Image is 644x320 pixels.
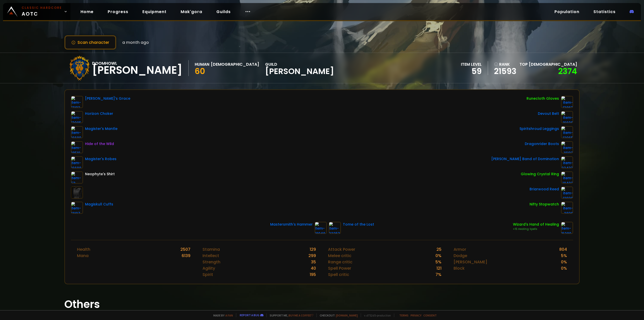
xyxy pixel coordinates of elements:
[561,171,573,184] img: item-18402
[538,111,559,116] div: Devout Belt
[71,171,83,184] img: item-53
[85,141,114,147] div: Hide of the Wild
[310,271,316,278] div: 195
[328,246,355,253] div: Attack Power
[435,271,441,278] div: 7 %
[92,66,182,74] div: [PERSON_NAME]
[308,253,316,259] div: 299
[436,265,441,271] div: 121
[530,202,559,207] div: Nifty Stopwatch
[195,65,205,77] span: 60
[311,259,316,265] div: 35
[203,246,220,253] div: Stamina
[64,296,580,312] h1: Others
[361,313,391,317] span: v. d752d5 - production
[513,227,559,231] div: +15 Healing Spells
[203,253,219,259] div: Intellect
[77,246,90,253] div: Health
[561,156,573,168] img: item-22433
[530,187,559,192] div: Briarwood Reed
[336,313,358,317] a: [DOMAIN_NAME]
[561,187,573,199] img: item-12930
[85,126,117,131] div: Magister's Mantle
[461,67,482,75] div: 59
[454,265,465,271] div: Block
[559,246,567,253] div: 804
[328,259,352,265] div: Range critic
[203,271,213,278] div: Spirit
[240,313,259,317] a: Report a bug
[203,259,220,265] div: Strength
[454,259,487,265] div: [PERSON_NAME]
[265,67,334,75] span: [PERSON_NAME]
[311,265,316,271] div: 40
[71,141,83,153] img: item-18510
[76,7,98,17] a: Home
[561,265,567,271] div: 0 %
[85,111,113,116] div: Horizon Choker
[561,96,573,108] img: item-13863
[527,96,559,101] div: Runecloth Gloves
[399,313,409,317] a: Terms
[328,265,351,271] div: Spell Power
[71,96,83,108] img: item-13102
[423,313,437,317] a: Consent
[328,253,351,259] div: Melee critic
[77,253,89,259] div: Mana
[436,246,441,253] div: 25
[225,313,233,317] a: a fan
[310,246,316,253] div: 129
[529,61,577,67] span: [DEMOGRAPHIC_DATA]
[182,253,190,259] div: 6139
[435,253,441,259] div: 0 %
[461,61,482,67] div: item level
[558,65,577,77] a: 2374
[525,141,559,147] div: Dragonrider Boots
[212,7,235,17] a: Guilds
[195,61,209,67] div: Human
[315,222,327,234] img: item-18048
[71,156,83,168] img: item-16688
[561,222,573,234] img: item-15280
[513,222,559,227] div: Wizard's Hand of Healing
[521,171,559,177] div: Glowing Crystal Ring
[561,253,567,259] div: 5 %
[519,126,559,131] div: Spiritshroud Leggings
[589,7,620,17] a: Statistics
[494,67,516,75] a: 21593
[180,246,190,253] div: 2507
[328,271,349,278] div: Spell critic
[177,7,206,17] a: Mak'gora
[211,61,259,67] div: [DEMOGRAPHIC_DATA]
[71,126,83,138] img: item-16689
[435,259,441,265] div: 5 %
[22,6,62,18] span: AOTC
[561,141,573,153] img: item-18102
[22,6,62,10] small: Classic Hardcore
[329,222,341,234] img: item-22253
[138,7,171,17] a: Equipment
[104,7,132,17] a: Progress
[265,61,334,75] div: guild
[85,171,115,177] div: Neophyte's Shirt
[85,156,116,162] div: Magister's Robes
[454,246,466,253] div: Armor
[561,126,573,138] img: item-12965
[550,7,583,17] a: Population
[64,35,116,50] button: Scan character
[71,202,83,214] img: item-13107
[85,96,130,101] div: [PERSON_NAME]'s Grace
[494,61,516,67] div: rank
[343,222,374,227] div: Tome of the Lost
[92,60,182,66] div: Doomhowl
[454,253,467,259] div: Dodge
[561,111,573,123] img: item-16696
[210,313,233,317] span: Made by
[122,39,149,46] span: a month ago
[316,313,358,317] span: Checkout
[3,3,70,20] a: Classic HardcoreAOTC
[266,313,313,317] span: Support me,
[491,156,559,162] div: [PERSON_NAME] Band of Domination
[519,61,577,67] div: Top
[71,111,83,123] img: item-13085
